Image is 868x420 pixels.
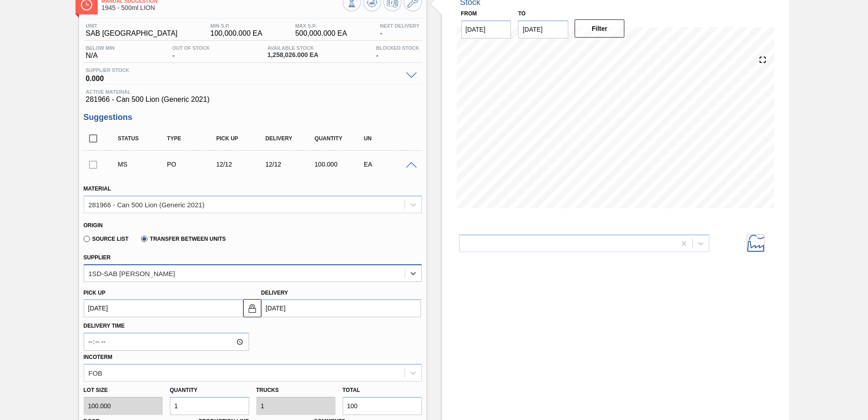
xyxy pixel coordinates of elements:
div: N/A [84,45,117,60]
span: 1,258,026.000 EA [267,52,318,58]
div: Purchase order [165,161,219,168]
div: FOB [89,369,103,377]
div: EA [362,161,416,168]
h3: Suggestions [84,113,422,122]
label: Incoterm [84,354,113,360]
label: Pick up [84,290,106,296]
span: 100,000.000 EA [210,29,262,38]
button: locked [243,299,261,317]
span: Next Delivery [380,23,419,29]
div: - [377,23,421,38]
div: 12/12/2025 [263,161,318,168]
div: - [374,45,422,60]
span: 0.000 [86,73,401,82]
span: 281966 - Can 500 Lion (Generic 2021) [86,95,420,104]
div: 281966 - Can 500 Lion (Generic 2021) [89,200,205,208]
div: Manual Suggestion [116,161,170,168]
span: Unit [86,23,178,29]
input: mm/dd/yyyy [518,20,568,38]
button: Filter [575,19,625,38]
span: Blocked Stock [376,45,420,51]
input: mm/dd/yyyy [261,299,421,317]
div: 100.000 [312,161,367,168]
span: Below Min [86,45,115,51]
div: 1SD-SAB [PERSON_NAME] [89,269,175,277]
label: Trucks [256,387,279,393]
span: MAX S.P. [295,23,347,29]
div: UN [362,135,416,142]
span: MIN S.P. [210,23,262,29]
label: Supplier [84,254,111,261]
label: Lot size [84,384,163,397]
label: Transfer between Units [141,236,226,242]
img: locked [247,303,258,314]
span: SAB [GEOGRAPHIC_DATA] [86,29,178,38]
div: - [170,45,212,60]
span: Supplier Stock [86,67,401,73]
span: 1945 - 500ml LION [102,5,343,11]
div: Delivery [263,135,318,142]
div: 12/12/2025 [214,161,269,168]
span: Active Material [86,89,420,95]
label: Delivery Time [84,320,249,333]
label: Origin [84,222,103,229]
div: Pick up [214,135,269,142]
label: Quantity [170,387,198,393]
label: Source List [84,236,129,242]
label: to [518,10,525,17]
div: Type [165,135,219,142]
div: Status [116,135,170,142]
label: Delivery [261,290,288,296]
div: Quantity [312,135,367,142]
label: Total [343,387,360,393]
input: mm/dd/yyyy [461,20,511,38]
input: mm/dd/yyyy [84,299,243,317]
label: From [461,10,477,17]
span: 500,000.000 EA [295,29,347,38]
label: Material [84,186,111,192]
span: Out Of Stock [172,45,210,51]
span: Available Stock [267,45,318,51]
